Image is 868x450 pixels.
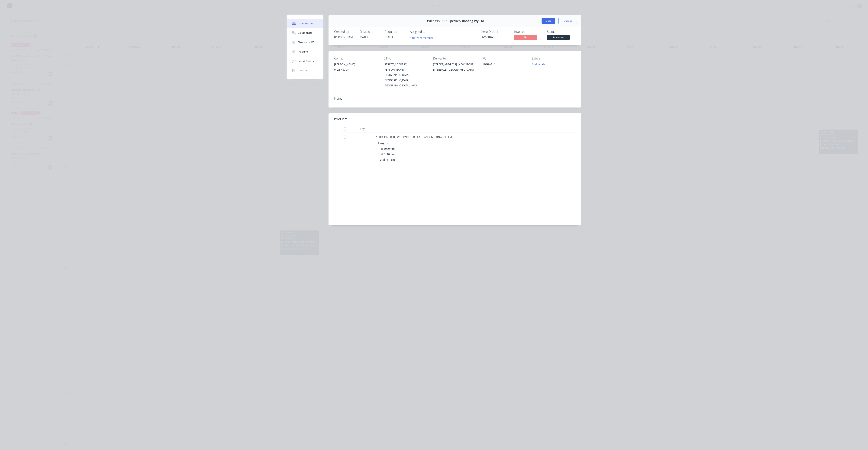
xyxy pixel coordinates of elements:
[298,31,313,35] div: Collaborate
[378,147,395,151] span: 1 at 3070mm
[298,41,314,44] div: Checklists 0/0
[359,35,368,39] span: [DATE]
[482,57,526,60] div: PO
[449,19,484,23] span: Specialty Roofing Pty Ltd
[378,152,395,156] span: 1 at 3110mm
[530,62,547,67] button: Add labels
[287,47,323,56] button: Tracking
[384,62,427,88] div: [STREET_ADDRESS][PERSON_NAME][GEOGRAPHIC_DATA], [GEOGRAPHIC_DATA], [GEOGRAPHIC_DATA], 4013
[426,19,449,23] span: Order #191807 -
[334,67,377,72] div: 0421 450 341
[408,35,436,40] button: Add team member
[385,35,393,39] span: [DATE]
[514,30,542,34] div: Invoiced
[433,57,476,60] div: Deliver to
[558,18,577,24] button: Options
[334,62,377,74] div: [PERSON_NAME]0421 450 341
[547,35,570,41] button: Submitted
[384,62,427,72] div: [STREET_ADDRESS][PERSON_NAME]
[334,30,355,34] div: Created by
[378,141,389,145] span: Lengths
[334,62,377,67] div: [PERSON_NAME]
[532,57,575,60] div: Labels
[385,30,405,34] div: Required
[410,30,448,34] div: Assigned to
[287,56,323,66] button: Linked Orders
[547,30,575,34] div: Status
[386,158,396,161] span: 6.18m
[542,18,555,24] button: Close
[334,57,377,60] div: Contact
[482,62,526,67] div: RUNCORN
[378,158,386,161] span: Total:
[433,62,476,67] div: [STREET_ADDRESS] (NEW STORE)
[481,30,510,34] div: Xero Order #
[375,135,453,139] span: 75 DIA GAL TUBE WITH WELDED PLATE AND INTERNAL SLEEVE
[287,38,323,47] button: Checklists 0/0
[481,35,510,39] div: INV-38460
[298,22,314,25] div: Order details
[433,67,476,72] div: BRENDALE, [GEOGRAPHIC_DATA],
[287,19,323,28] button: Order details
[410,35,436,40] button: Add team member
[384,72,427,88] div: [GEOGRAPHIC_DATA], [GEOGRAPHIC_DATA], [GEOGRAPHIC_DATA], 4013
[298,50,308,53] div: Tracking
[298,59,314,63] div: Linked Orders
[384,57,427,60] div: Bill to
[547,35,570,40] span: Submitted
[334,35,355,39] div: [PERSON_NAME]
[334,117,347,121] div: Products
[287,28,323,38] button: Collaborate
[334,97,575,100] div: Notes
[298,69,308,72] div: Timeline
[359,30,380,34] div: Created
[433,62,476,74] div: [STREET_ADDRESS] (NEW STORE)BRENDALE, [GEOGRAPHIC_DATA],
[287,66,323,75] button: Timeline
[351,125,374,133] div: Qty
[514,35,537,40] span: No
